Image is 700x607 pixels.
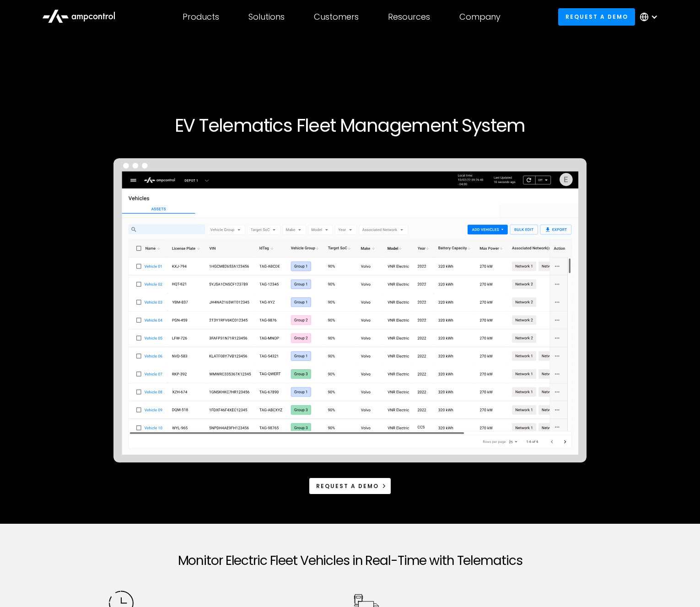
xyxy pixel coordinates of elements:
h1: EV Telematics Fleet Management System [72,114,628,136]
div: Products [183,12,219,22]
div: Company [459,12,501,22]
a: Request a demo [558,8,635,25]
div: Request a demo [316,482,379,490]
div: Resources [388,12,430,22]
img: Ampcontrol Energy Management Software for Efficient EV optimization [113,158,587,462]
div: Solutions [248,12,285,22]
div: Customers [314,12,359,22]
h2: Monitor Electric Fleet Vehicles in Real-Time with Telematics [108,553,592,569]
a: Request a demo [309,478,391,494]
